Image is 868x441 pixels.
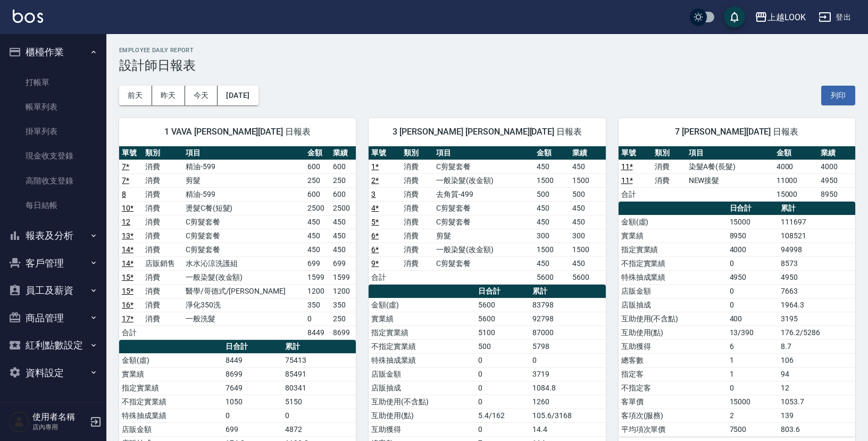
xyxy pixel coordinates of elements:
td: 1500 [534,173,570,187]
td: 8449 [223,353,282,367]
td: 3719 [530,367,606,381]
button: 員工及薪資 [4,277,102,304]
td: 12 [778,381,855,395]
td: 不指定實業績 [369,339,475,353]
td: 4000 [818,160,855,173]
td: 85491 [282,367,356,381]
td: 店販銷售 [143,256,183,270]
button: 昨天 [152,86,185,105]
th: 業績 [570,146,605,160]
td: 消費 [143,298,183,312]
td: 7663 [778,284,855,298]
td: 87000 [530,326,606,339]
td: C剪髮套餐 [433,160,534,173]
td: 450 [534,256,570,270]
td: 不指定客 [619,381,727,395]
td: 15000 [727,215,779,229]
td: 金額(虛) [119,353,223,367]
td: 500 [475,339,530,353]
th: 類別 [401,146,433,160]
td: 店販抽成 [619,298,727,312]
td: 699 [330,256,356,270]
td: C剪髮套餐 [433,201,534,215]
th: 單號 [369,146,401,160]
td: 特殊抽成業績 [619,270,727,284]
td: 15000 [774,187,818,201]
th: 項目 [433,146,534,160]
th: 累計 [530,285,606,298]
td: 指定實業績 [119,381,223,395]
td: 合計 [369,270,401,284]
td: 消費 [143,270,183,284]
td: 實業績 [369,312,475,326]
td: 139 [778,409,855,422]
td: 0 [475,353,530,367]
td: 15000 [727,395,779,409]
td: 450 [570,160,605,173]
td: 客單價 [619,395,727,409]
button: [DATE] [218,86,258,105]
td: 450 [570,256,605,270]
td: 0 [475,367,530,381]
td: 一般洗髮 [183,312,305,326]
th: 項目 [183,146,305,160]
th: 累計 [282,340,356,354]
td: 803.6 [778,422,855,436]
th: 單號 [119,146,143,160]
td: 5600 [534,270,570,284]
td: 去角質-499 [433,187,534,201]
td: 互助使用(不含點) [619,312,727,326]
td: 1964.3 [778,298,855,312]
button: 商品管理 [4,304,102,332]
th: 金額 [774,146,818,160]
table: a dense table [119,146,356,340]
td: 消費 [143,173,183,187]
td: 0 [475,422,530,436]
td: 94998 [778,243,855,256]
button: 紅利點數設定 [4,331,102,359]
td: 250 [330,173,356,187]
td: 消費 [401,173,433,187]
td: C剪髮套餐 [183,243,305,256]
td: 指定客 [619,367,727,381]
td: 水水沁涼洗護組 [183,256,305,270]
td: 3195 [778,312,855,326]
td: 燙髮C餐(短髮) [183,201,305,215]
td: 1 [727,367,779,381]
td: 實業績 [619,229,727,243]
button: 今天 [185,86,218,105]
td: 92798 [530,312,606,326]
td: 4950 [727,270,779,284]
td: 總客數 [619,353,727,367]
a: 現金收支登錄 [4,144,102,168]
button: 客戶管理 [4,249,102,277]
a: 8 [122,190,126,198]
a: 每日結帳 [4,193,102,218]
td: 699 [305,256,330,270]
td: 1053.7 [778,395,855,409]
td: 0 [530,353,606,367]
td: 8950 [727,229,779,243]
img: Person [9,411,30,432]
td: 消費 [401,256,433,270]
td: 消費 [143,229,183,243]
div: 上越LOOK [767,11,806,24]
th: 累計 [778,202,855,215]
a: 12 [122,218,130,226]
td: 消費 [401,201,433,215]
td: 醫學/哥德式/[PERSON_NAME] [183,284,305,298]
td: 8950 [818,187,855,201]
td: 消費 [143,160,183,173]
td: 合計 [619,187,652,201]
td: 1200 [330,284,356,298]
td: 1500 [570,173,605,187]
table: a dense table [619,146,855,202]
td: 350 [305,298,330,312]
td: 店販金額 [619,284,727,298]
h2: Employee Daily Report [119,47,855,54]
td: 5100 [475,326,530,339]
td: 8699 [223,367,282,381]
td: 1 [727,353,779,367]
td: 店販金額 [119,422,223,436]
button: 前天 [119,86,152,105]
